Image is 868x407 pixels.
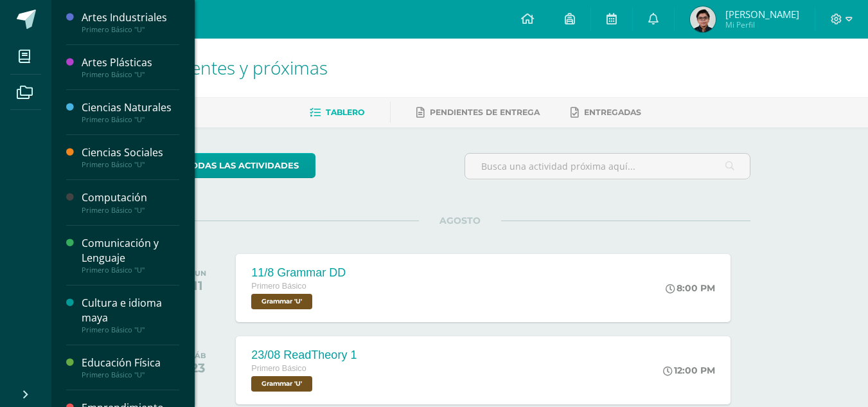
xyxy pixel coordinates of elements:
div: SÁB [190,351,206,360]
div: 11/8 Grammar DD [251,266,346,280]
span: Pendientes de entrega [430,107,540,117]
span: Primero Básico [251,364,306,373]
a: Ciencias NaturalesPrimero Básico "U" [82,100,179,124]
div: Primero Básico "U" [82,70,179,79]
div: Primero Básico "U" [82,160,179,169]
a: Educación FísicaPrimero Básico "U" [82,356,179,379]
a: Comunicación y LenguajePrimero Básico "U" [82,236,179,275]
input: Busca una actividad próxima aquí... [465,154,750,179]
div: Primero Básico "U" [82,115,179,124]
img: 4cf0447d3925208b25dcbe459835d5ba.png [690,6,716,32]
a: Artes IndustrialesPrimero Básico "U" [82,10,179,34]
div: Artes Industriales [82,10,179,25]
div: Artes Plásticas [82,55,179,70]
span: AGOSTO [419,215,501,226]
a: todas las Actividades [169,153,315,178]
div: Primero Básico "U" [82,25,179,34]
div: Primero Básico "U" [82,370,179,379]
div: Ciencias Sociales [82,145,179,160]
a: Tablero [310,102,364,123]
div: LUN [190,269,206,278]
div: 8:00 PM [666,282,715,294]
div: Cultura e idioma maya [82,296,179,325]
span: Entregadas [584,107,641,117]
span: Primero Básico [251,282,306,291]
span: Actividades recientes y próximas [67,55,328,80]
a: Pendientes de entrega [416,102,540,123]
div: 23/08 ReadTheory 1 [251,348,357,362]
span: Mi Perfil [725,19,799,30]
span: Grammar 'U' [251,376,312,392]
div: Primero Básico "U" [82,206,179,215]
a: ComputaciónPrimero Básico "U" [82,190,179,214]
a: Entregadas [571,102,641,123]
a: Artes PlásticasPrimero Básico "U" [82,55,179,79]
span: Tablero [326,107,364,117]
div: Educación Física [82,356,179,370]
span: Grammar 'U' [251,294,312,309]
div: 11 [190,278,206,293]
span: [PERSON_NAME] [725,8,799,21]
div: Computación [82,190,179,205]
div: Primero Básico "U" [82,325,179,334]
div: Comunicación y Lenguaje [82,236,179,266]
div: Primero Básico "U" [82,266,179,275]
div: 12:00 PM [663,365,715,376]
a: Cultura e idioma mayaPrimero Básico "U" [82,296,179,334]
div: Ciencias Naturales [82,100,179,115]
a: Ciencias SocialesPrimero Básico "U" [82,145,179,169]
div: 23 [190,360,206,375]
